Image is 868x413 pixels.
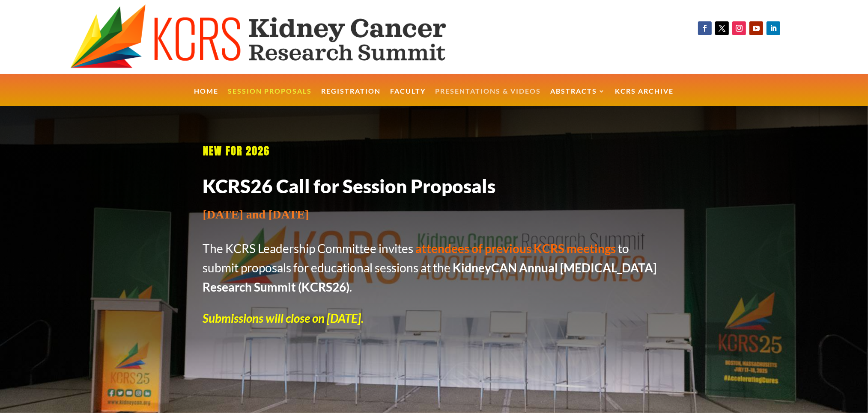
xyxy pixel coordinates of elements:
[615,88,674,106] a: KCRS Archive
[391,88,426,106] a: Faculty
[203,311,364,325] strong: Submissions will close on [DATE].
[70,4,492,70] img: KCRS generic logo wide
[732,21,746,35] a: Follow on Instagram
[228,88,312,106] a: Session Proposals
[416,241,616,256] strong: attendees of previous KCRS meetings
[767,21,780,35] a: Follow on LinkedIn
[203,141,665,161] p: NEW FOR 2026
[749,21,763,35] a: Follow on Youtube
[203,239,665,308] p: The KCRS Leadership Committee invites to submit proposals for educational sessions at the .
[715,21,729,35] a: Follow on X
[203,203,665,227] p: [DATE] and [DATE]
[203,260,657,294] strong: KidneyCAN Annual [MEDICAL_DATA] Research Summit (KCRS26)
[194,88,219,106] a: Home
[435,88,541,106] a: Presentations & Videos
[698,21,712,35] a: Follow on Facebook
[203,174,665,203] h1: KCRS26 Call for Session Proposals
[322,88,381,106] a: Registration
[551,88,606,106] a: Abstracts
